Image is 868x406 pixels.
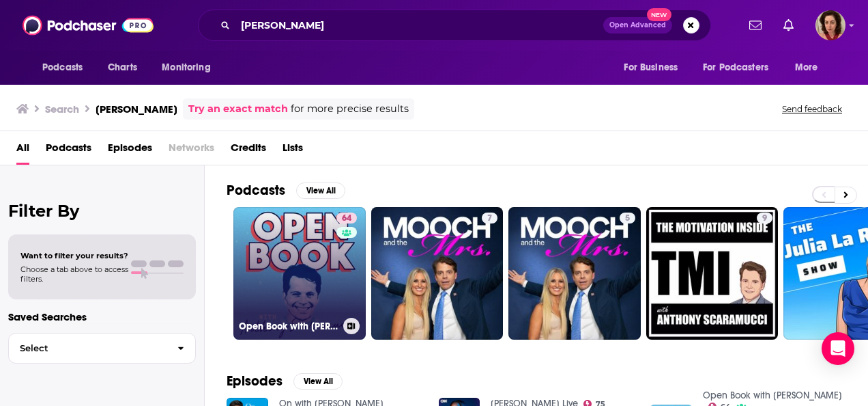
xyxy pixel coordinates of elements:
[694,55,788,81] button: open menu
[744,14,767,37] a: Show notifications dropdown
[703,390,842,401] a: Open Book with Anthony Scaramucci
[99,55,145,81] a: Charts
[762,212,767,226] span: 9
[293,373,343,390] button: View All
[336,213,357,224] a: 64
[42,58,83,77] span: Podcasts
[815,10,845,40] button: Show profile menu
[162,58,210,77] span: Monitoring
[188,101,288,117] a: Try an exact match
[487,212,492,226] span: 7
[45,103,79,116] h3: Search
[108,58,137,77] span: Charts
[778,14,799,37] a: Show notifications dropdown
[169,137,214,165] span: Networks
[33,55,100,81] button: open menu
[23,12,154,38] img: Podchaser - Follow, Share and Rate Podcasts
[8,201,196,221] h2: Filter By
[227,373,343,390] a: EpisodesView All
[482,213,497,224] a: 7
[9,344,167,353] span: Select
[795,58,818,77] span: More
[227,373,283,390] h2: Episodes
[283,137,303,165] a: Lists
[508,207,641,340] a: 5
[624,58,678,77] span: For Business
[227,182,285,199] h2: Podcasts
[233,207,366,340] a: 64Open Book with [PERSON_NAME]
[371,207,504,340] a: 7
[46,137,91,165] a: Podcasts
[620,213,635,224] a: 5
[8,310,196,323] p: Saved Searches
[646,207,779,340] a: 9
[815,10,845,40] span: Logged in as hdrucker
[239,321,338,332] h3: Open Book with [PERSON_NAME]
[20,251,128,260] span: Want to filter your results?
[785,55,835,81] button: open menu
[822,332,854,365] div: Open Intercom Messenger
[342,212,351,226] span: 64
[198,10,711,41] div: Search podcasts, credits, & more...
[603,17,672,33] button: Open AdvancedNew
[16,137,29,165] a: All
[108,137,152,165] a: Episodes
[647,8,671,21] span: New
[703,58,768,77] span: For Podcasters
[815,10,845,40] img: User Profile
[152,55,228,81] button: open menu
[609,22,666,29] span: Open Advanced
[235,14,603,36] input: Search podcasts, credits, & more...
[231,137,266,165] a: Credits
[757,213,772,224] a: 9
[291,101,409,117] span: for more precise results
[20,265,128,284] span: Choose a tab above to access filters.
[625,212,630,226] span: 5
[614,55,695,81] button: open menu
[778,103,846,115] button: Send feedback
[8,333,196,364] button: Select
[227,182,345,199] a: PodcastsView All
[296,182,345,199] button: View All
[96,103,177,116] h3: [PERSON_NAME]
